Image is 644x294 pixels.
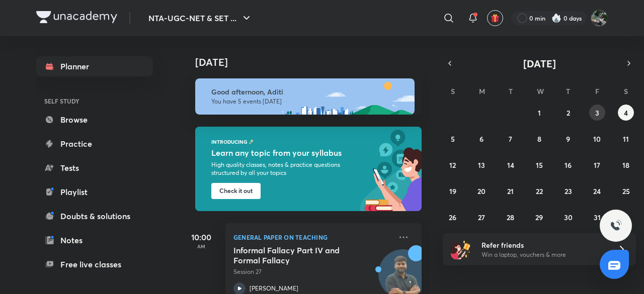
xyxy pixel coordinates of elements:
abbr: October 22, 2025 [536,186,543,196]
abbr: October 1, 2025 [538,108,541,118]
button: October 1, 2025 [531,105,547,121]
img: Aditi Kathuria [591,10,608,27]
abbr: October 11, 2025 [623,134,629,144]
abbr: October 18, 2025 [622,160,629,170]
h6: SELF STUDY [36,92,153,110]
abbr: October 23, 2025 [565,186,572,196]
abbr: October 20, 2025 [477,186,486,196]
abbr: October 31, 2025 [594,213,601,222]
a: Practice [36,134,153,154]
abbr: October 29, 2025 [535,213,543,222]
button: October 18, 2025 [618,157,634,173]
abbr: October 27, 2025 [478,213,485,222]
img: feature [249,139,254,145]
span: [DATE] [523,57,556,70]
h5: Learn any topic from your syllabus [211,147,344,159]
button: October 11, 2025 [618,131,634,147]
button: October 26, 2025 [445,209,461,225]
abbr: October 9, 2025 [566,134,570,144]
abbr: October 21, 2025 [507,186,514,196]
button: October 12, 2025 [445,157,461,173]
h4: [DATE] [195,56,432,68]
button: October 25, 2025 [618,183,634,199]
abbr: October 15, 2025 [536,160,543,170]
button: October 22, 2025 [531,183,547,199]
h5: Informal Fallacy Part IV and Formal Fallacy [233,245,359,265]
img: Company Logo [36,11,117,23]
abbr: October 28, 2025 [507,213,514,222]
a: Company Logo [36,11,117,26]
button: October 8, 2025 [531,131,547,147]
button: October 3, 2025 [589,105,605,121]
h6: Good afternoon, Aditi [211,87,406,96]
abbr: October 30, 2025 [564,213,573,222]
abbr: October 10, 2025 [593,134,601,144]
button: October 15, 2025 [531,157,547,173]
button: avatar [487,10,503,26]
abbr: October 6, 2025 [479,134,484,144]
button: October 6, 2025 [473,131,490,147]
button: NTA-UGC-NET & SET ... [142,8,259,28]
abbr: October 26, 2025 [449,213,456,222]
abbr: October 8, 2025 [537,134,541,144]
abbr: October 17, 2025 [594,160,600,170]
abbr: Sunday [451,86,455,96]
button: October 9, 2025 [560,131,576,147]
button: October 2, 2025 [560,105,576,121]
abbr: Monday [479,86,485,96]
abbr: Friday [595,86,599,96]
button: October 5, 2025 [445,131,461,147]
a: Notes [36,230,153,250]
img: ttu [610,220,622,232]
abbr: October 13, 2025 [478,160,485,170]
p: High quality classes, notes & practice questions structured by all your topics [211,161,341,177]
abbr: October 25, 2025 [622,186,630,196]
button: October 4, 2025 [618,105,634,121]
abbr: Thursday [566,86,570,96]
h5: 10:00 [181,231,221,243]
abbr: October 24, 2025 [593,186,601,196]
a: Planner [36,56,153,76]
button: October 14, 2025 [503,157,519,173]
abbr: October 7, 2025 [509,134,512,144]
abbr: October 3, 2025 [595,108,599,118]
button: October 19, 2025 [445,183,461,199]
abbr: October 2, 2025 [567,108,570,118]
button: October 16, 2025 [560,157,576,173]
button: October 30, 2025 [560,209,576,225]
p: AM [181,243,221,249]
img: afternoon [195,78,415,115]
abbr: October 19, 2025 [449,186,456,196]
a: Free live classes [36,254,153,274]
img: avatar [491,14,500,23]
img: referral [451,239,471,259]
p: You have 5 events [DATE] [211,97,406,106]
abbr: October 14, 2025 [507,160,514,170]
p: INTRODUCING [211,139,248,145]
button: October 21, 2025 [503,183,519,199]
button: October 29, 2025 [531,209,547,225]
abbr: October 12, 2025 [449,160,456,170]
p: Session 27 [233,267,391,276]
button: October 24, 2025 [589,183,605,199]
abbr: Tuesday [509,86,513,96]
button: October 17, 2025 [589,157,605,173]
abbr: October 5, 2025 [451,134,455,144]
button: October 31, 2025 [589,209,605,225]
button: October 20, 2025 [473,183,490,199]
button: October 7, 2025 [503,131,519,147]
button: October 10, 2025 [589,131,605,147]
a: Tests [36,158,153,178]
button: October 27, 2025 [473,209,490,225]
abbr: Saturday [624,86,628,96]
abbr: Wednesday [537,86,544,96]
abbr: October 16, 2025 [565,160,572,170]
abbr: October 4, 2025 [624,108,628,118]
a: Playlist [36,182,153,202]
p: [PERSON_NAME] [250,284,298,293]
p: General Paper on Teaching [233,231,391,243]
img: streak [551,13,561,23]
button: Check it out [211,183,261,199]
button: October 23, 2025 [560,183,576,199]
button: [DATE] [457,56,622,70]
